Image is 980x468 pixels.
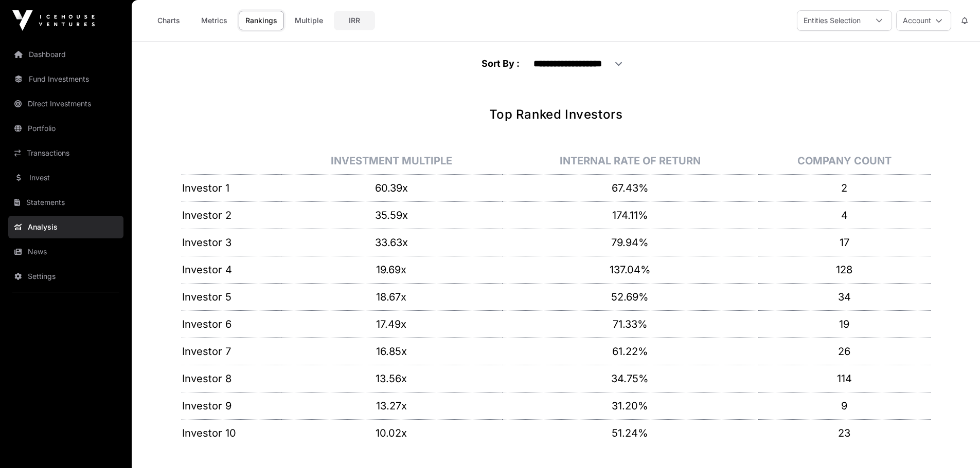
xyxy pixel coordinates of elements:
[8,142,123,164] a: Transactions
[182,181,280,195] p: Investor 1
[182,399,280,413] p: Investor 9
[503,208,758,222] p: 174.11%
[8,191,123,214] a: Statements
[759,317,930,331] p: 19
[281,399,502,413] p: 13.27x
[503,399,758,413] p: 31.20%
[759,208,930,222] p: 4
[182,263,280,277] p: Investor 4
[503,235,758,250] p: 79.94%
[503,290,758,304] p: 52.69%
[759,290,930,304] p: 34
[334,11,375,30] a: IRR
[759,263,930,277] p: 128
[8,117,123,140] a: Portfolio
[281,426,502,440] p: 10.02x
[8,216,123,238] a: Analysis
[759,235,930,250] p: 17
[182,208,280,222] p: Investor 2
[182,290,280,304] p: Investor 5
[758,147,930,175] th: Company Count
[503,426,758,440] p: 51.24%
[182,317,280,331] p: Investor 6
[503,371,758,386] p: 34.75%
[8,43,123,66] a: Dashboard
[182,106,931,123] h1: Top Ranked Investors
[239,11,284,30] a: Rankings
[281,235,502,250] p: 33.63x
[8,68,123,90] a: Fund Investments
[759,371,930,386] p: 114
[8,166,123,189] a: Invest
[8,265,123,288] a: Settings
[182,344,280,359] p: Investor 7
[797,11,867,30] div: Entities Selection
[281,263,502,277] p: 19.69x
[759,399,930,413] p: 9
[193,11,235,30] a: Metrics
[281,371,502,386] p: 13.56x
[281,317,502,331] p: 17.49x
[759,426,930,440] p: 23
[281,147,502,175] th: Investment Multiple
[182,371,280,386] p: Investor 8
[148,11,189,30] a: Charts
[182,235,280,250] p: Investor 3
[759,181,930,195] p: 2
[503,263,758,277] p: 137.04%
[503,344,758,359] p: 61.22%
[182,426,280,440] p: Investor 10
[8,92,123,115] a: Direct Investments
[8,240,123,263] a: News
[482,57,520,71] p: Sort By :
[759,344,930,359] p: 26
[281,290,502,304] p: 18.67x
[281,208,502,222] p: 35.59x
[896,10,951,31] button: Account
[281,181,502,195] p: 60.39x
[503,181,758,195] p: 67.43%
[503,317,758,331] p: 71.33%
[281,344,502,359] p: 16.85x
[502,147,759,175] th: Internal Rate of Return
[12,10,95,31] img: Icehouse Ventures Logo
[929,419,980,468] iframe: Chat Widget
[288,11,330,30] a: Multiple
